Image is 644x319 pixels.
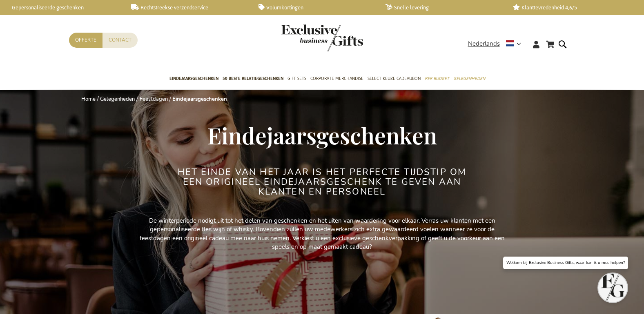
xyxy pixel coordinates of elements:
[258,4,372,11] a: Volumkortingen
[4,4,118,11] a: Gepersonaliseerde geschenken
[310,69,363,89] a: Corporate Merchandise
[287,69,306,89] a: Gift Sets
[172,95,227,103] strong: Eindejaarsgeschenken
[207,120,437,150] span: Eindejaarsgeschenken
[468,39,500,49] span: Nederlands
[287,74,306,83] span: Gift Sets
[386,4,499,11] a: Snelle levering
[513,4,627,11] a: Klanttevredenheid 4,6/5
[103,33,138,48] a: Contact
[169,69,218,89] a: Eindejaarsgeschenken
[453,74,485,83] span: Gelegenheden
[81,95,96,103] a: Home
[368,74,421,83] span: Select Keuze Cadeaubon
[169,74,218,83] span: Eindejaarsgeschenken
[169,167,475,197] h2: Het einde van het jaar is het perfecte tijdstip om een origineel eindejaarsgeschenk te geven aan ...
[140,95,168,103] a: Feestdagen
[310,74,363,83] span: Corporate Merchandise
[223,69,283,89] a: 50 beste relatiegeschenken
[281,24,322,51] a: store logo
[131,4,245,11] a: Rechtstreekse verzendservice
[138,217,506,252] p: De winterperiode nodigt uit tot het delen van geschenken en het uiten van waardering voor elkaar....
[100,95,135,103] a: Gelegenheden
[368,69,421,89] a: Select Keuze Cadeaubon
[281,24,363,51] img: Exclusive Business gifts logo
[425,74,449,83] span: Per Budget
[69,33,103,48] a: Offerte
[453,69,485,89] a: Gelegenheden
[425,69,449,89] a: Per Budget
[223,74,283,83] span: 50 beste relatiegeschenken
